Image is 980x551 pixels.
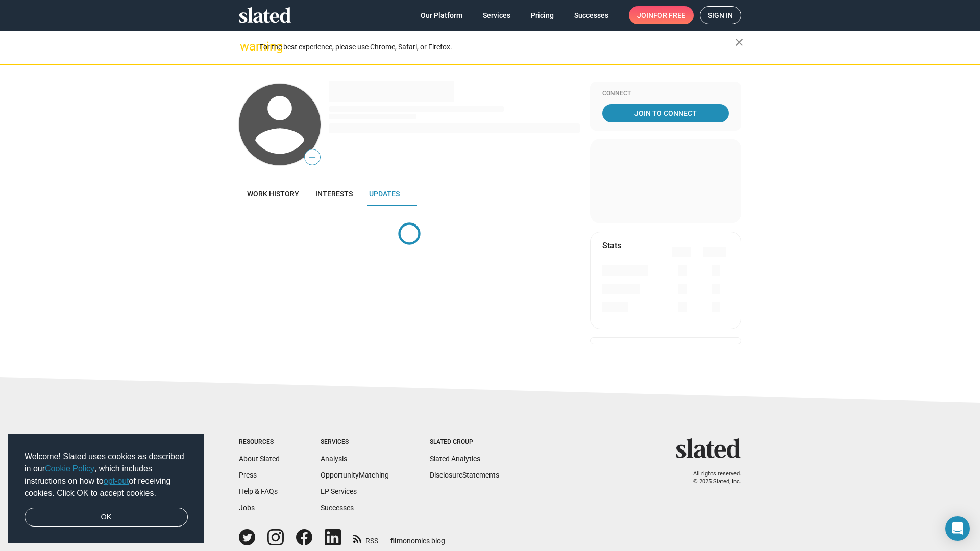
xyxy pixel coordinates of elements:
[24,450,188,499] span: Welcome! Slated uses cookies as described in our , which includes instructions on how to of recei...
[239,487,278,495] a: Help & FAQs
[733,36,745,48] mat-icon: close
[483,6,510,24] span: Services
[602,90,729,98] div: Connect
[104,477,129,485] a: opt-out
[8,434,204,543] div: cookieconsent
[369,190,400,198] span: Updates
[239,182,307,206] a: Work history
[574,6,608,24] span: Successes
[45,464,94,473] a: Cookie Policy
[321,438,389,446] div: Services
[247,190,299,198] span: Work history
[321,455,347,463] a: Analysis
[307,182,361,206] a: Interests
[682,470,741,485] p: All rights reserved. © 2025 Slated, Inc.
[361,182,408,206] a: Updates
[604,104,727,122] span: Join To Connect
[629,6,694,24] a: Joinfor free
[708,7,733,24] span: Sign in
[305,151,320,164] span: —
[353,530,378,546] a: RSS
[566,6,617,24] a: Successes
[390,537,403,545] span: film
[653,6,685,24] span: for free
[239,455,280,463] a: About Slated
[430,455,480,463] a: Slated Analytics
[240,40,252,53] mat-icon: warning
[700,6,741,24] a: Sign in
[321,471,389,479] a: OpportunityMatching
[602,104,729,122] a: Join To Connect
[239,438,280,446] div: Resources
[24,508,188,527] a: dismiss cookie message
[523,6,562,24] a: Pricing
[239,471,257,479] a: Press
[259,40,735,54] div: For the best experience, please use Chrome, Safari, or Firefox.
[321,487,357,495] a: EP Services
[945,516,970,541] div: Open Intercom Messenger
[321,504,354,512] a: Successes
[475,6,519,24] a: Services
[412,6,471,24] a: Our Platform
[421,6,462,24] span: Our Platform
[531,6,554,24] span: Pricing
[430,438,499,446] div: Slated Group
[390,528,445,546] a: filmonomics blog
[430,471,499,479] a: DisclosureStatements
[602,240,621,251] mat-card-title: Stats
[315,190,353,198] span: Interests
[637,6,685,24] span: Join
[239,504,255,512] a: Jobs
